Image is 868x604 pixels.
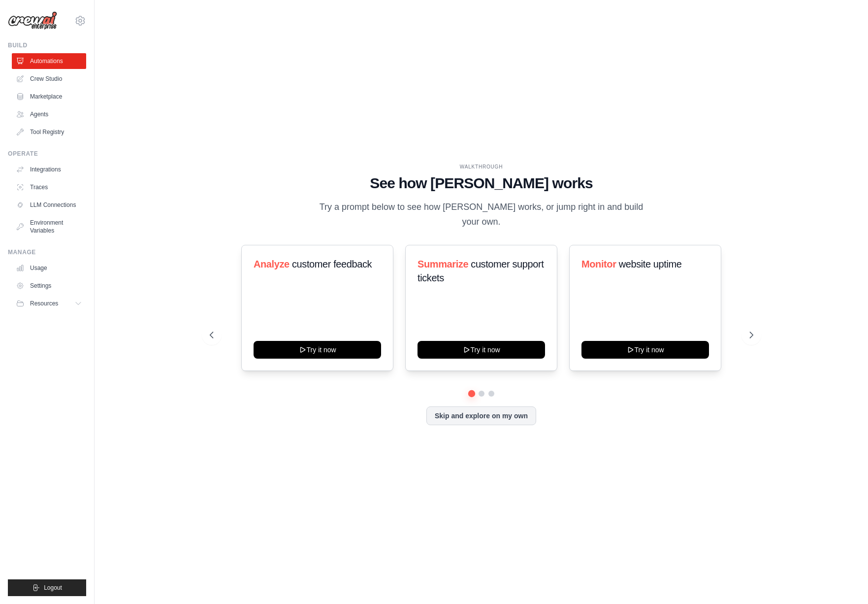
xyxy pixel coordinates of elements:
[418,341,545,359] button: Try it now
[8,150,86,158] div: Operate
[12,215,86,238] a: Environment Variables
[8,579,86,596] button: Logout
[12,124,86,140] a: Tool Registry
[8,248,86,256] div: Manage
[12,71,86,87] a: Crew Studio
[619,259,682,269] span: website uptime
[30,300,58,307] span: Resources
[12,278,86,294] a: Settings
[581,259,616,269] span: Monitor
[12,179,86,195] a: Traces
[418,259,544,283] span: customer support tickets
[210,174,753,192] h1: See how [PERSON_NAME] works
[254,259,289,269] span: Analyze
[8,41,86,49] div: Build
[426,406,536,425] button: Skip and explore on my own
[581,341,709,359] button: Try it now
[12,197,86,213] a: LLM Connections
[418,259,468,269] span: Summarize
[12,296,86,311] button: Resources
[44,584,62,592] span: Logout
[12,260,86,276] a: Usage
[819,557,868,604] iframe: Chat Widget
[210,163,753,170] div: WALKTHROUGH
[12,162,86,177] a: Integrations
[8,11,57,30] img: Logo
[316,200,647,229] p: Try a prompt below to see how [PERSON_NAME] works, or jump right in and build your own.
[12,106,86,122] a: Agents
[254,341,381,359] button: Try it now
[291,259,371,269] span: customer feedback
[12,53,86,69] a: Automations
[12,89,86,104] a: Marketplace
